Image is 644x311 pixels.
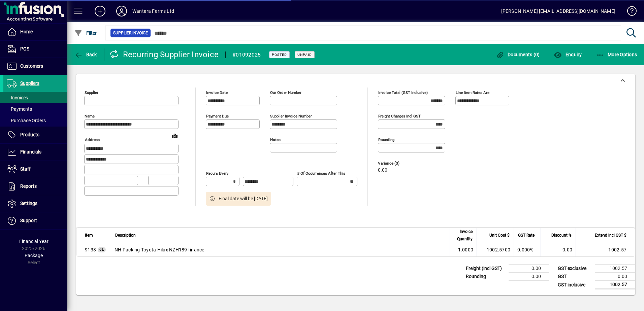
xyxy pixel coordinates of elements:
td: GST exclusive [554,265,595,273]
td: 1002.57 [595,265,635,273]
button: More Options [594,48,639,61]
td: 0.00 [595,273,635,281]
a: Payments [3,103,67,115]
a: Reports [3,178,67,195]
mat-label: Name [85,114,95,118]
span: Item [85,232,93,239]
div: [PERSON_NAME] [EMAIL_ADDRESS][DOMAIN_NAME] [501,6,615,16]
mat-label: # of occurrences after this [297,171,345,176]
button: Documents (0) [494,48,542,61]
a: Purchase Orders [3,115,67,126]
span: Unit Cost $ [489,232,510,239]
span: Invoices [7,95,28,100]
a: Products [3,127,67,143]
span: 0.00 [378,168,387,173]
div: Recurring Supplier Invoice [109,49,219,60]
span: More Options [596,52,637,57]
mat-label: Line item rates are [456,90,489,95]
button: Add [89,5,111,17]
td: 1002.57 [576,243,635,256]
mat-label: Recurs every [206,171,228,176]
td: 1002.5700 [477,243,514,256]
span: Support [20,218,37,223]
app-page-header-button: Back [67,48,104,61]
a: Financials [3,144,67,161]
mat-label: Freight charges incl GST [378,114,421,118]
td: 0.00 [509,265,549,273]
td: 0.00 [541,243,576,256]
div: Wantara Farms Ltd [132,6,174,16]
a: Knowledge Base [622,1,636,23]
mat-label: Our order number [270,90,301,95]
mat-label: Supplier [85,90,98,95]
td: GST inclusive [554,281,595,289]
td: 1002.57 [595,281,635,289]
span: Filter [74,30,97,36]
mat-label: Notes [270,137,281,142]
span: Supplier Invoice [113,30,148,36]
a: Customers [3,58,67,75]
button: Filter [73,27,99,39]
a: POS [3,41,67,58]
span: Reports [20,183,37,189]
mat-label: Supplier invoice number [270,114,312,118]
td: 0.00 [509,273,549,281]
button: Back [73,48,99,61]
span: Extend incl GST $ [595,232,626,239]
span: Customers [20,63,43,69]
td: 1.0000 [450,243,477,256]
button: Profile [111,5,132,17]
span: Home [20,29,33,34]
td: 0.000% [514,243,541,256]
a: View on map [169,130,180,141]
a: Settings [3,195,67,212]
span: GL [99,248,104,251]
span: Description [115,232,136,239]
span: Invoice Quantity [454,228,473,243]
div: #01092025 [232,49,261,60]
span: Enquiry [554,52,582,57]
span: Payments [7,106,32,112]
span: Unpaid [297,53,312,57]
a: Staff [3,161,67,178]
span: Staff [20,166,31,172]
span: Settings [20,201,37,206]
td: Rounding [462,273,509,281]
mat-label: Invoice date [206,90,228,95]
span: Back [74,52,97,57]
mat-label: Rounding [378,137,394,142]
td: GST [554,273,595,281]
span: GST Rate [518,232,535,239]
span: Products [20,132,39,137]
span: Financial Year [19,239,49,244]
a: Invoices [3,92,67,103]
span: Discount % [551,232,572,239]
mat-label: Payment due [206,114,229,118]
span: Purchase Orders [7,118,46,123]
span: Variance ($) [378,161,418,166]
span: Posted [272,53,287,57]
mat-label: Invoice Total (GST inclusive) [378,90,428,95]
span: NH Packing Toyota Hilux NZH189 finance [85,246,96,253]
span: Financials [20,149,41,154]
span: Suppliers [20,80,39,86]
span: Final date will be [DATE] [219,195,268,202]
td: NH Packing Toyota Hilux NZH189 finance [111,243,450,256]
span: Documents (0) [496,52,540,57]
button: Enquiry [552,48,583,61]
span: Package [25,253,43,258]
a: Support [3,212,67,229]
span: POS [20,46,29,51]
a: Home [3,24,67,40]
td: Freight (incl GST) [462,265,509,273]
